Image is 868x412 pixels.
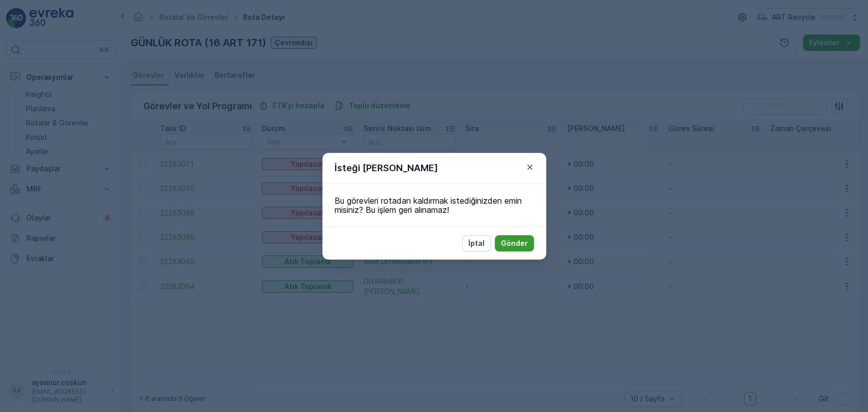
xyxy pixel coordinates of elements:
[462,235,491,251] button: İptal
[468,238,485,248] p: İptal
[322,184,546,227] div: Bu görevleri rotadan kaldırmak istediğinizden emin misiniz? Bu işlem geri alınamaz!
[335,161,438,175] p: İsteği [PERSON_NAME]
[501,238,528,248] p: Gönder
[495,235,534,251] button: Gönder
